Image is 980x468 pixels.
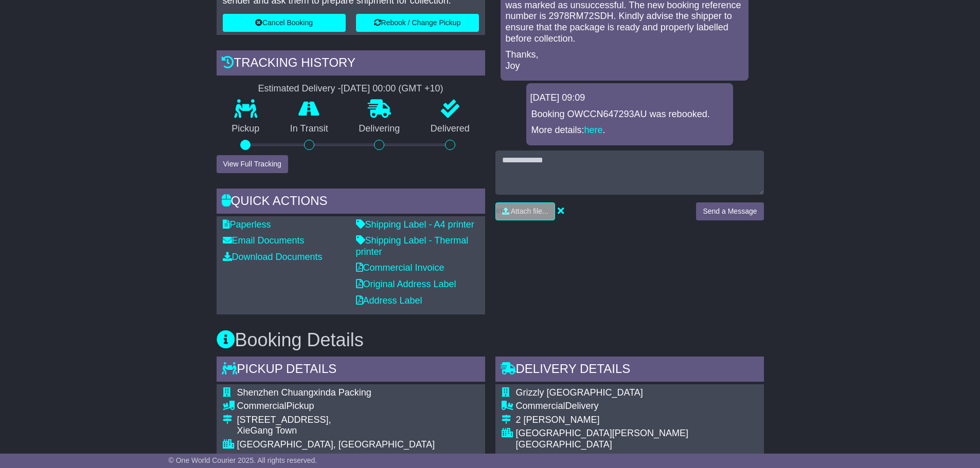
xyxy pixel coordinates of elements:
div: Tracking history [217,50,485,78]
span: Commercial [237,401,287,411]
span: 3585 [615,453,635,463]
div: Delivery Details [495,357,764,384]
span: Grizzly [GEOGRAPHIC_DATA] [516,387,643,398]
p: Delivered [415,123,485,135]
a: Email Documents [223,235,305,246]
a: Original Address Label [356,279,456,289]
div: [GEOGRAPHIC_DATA][PERSON_NAME][GEOGRAPHIC_DATA] [516,428,758,450]
a: here [584,125,603,135]
p: Booking OWCCN647293AU was rebooked. [531,109,728,120]
div: 2 [PERSON_NAME] [516,415,758,426]
span: © One World Courier 2025. All rights reserved. [169,456,317,464]
p: Thanks, Joy [506,49,743,71]
div: [GEOGRAPHIC_DATA], [GEOGRAPHIC_DATA] [237,439,479,451]
button: View Full Tracking [217,155,288,173]
div: [DATE] 09:09 [530,92,729,104]
p: Delivering [344,123,416,135]
div: Pickup Details [217,357,485,384]
div: XieGang Town [237,425,479,437]
button: Send a Message [696,202,763,220]
p: More details: . [531,125,728,136]
div: Quick Actions [217,189,485,216]
div: [DATE] 00:00 (GMT +10) [341,83,443,95]
div: [STREET_ADDRESS], [237,415,479,426]
div: Delivery [516,401,758,412]
a: Download Documents [223,252,323,262]
button: Cancel Booking [223,14,346,32]
a: Paperless [223,219,271,230]
span: [GEOGRAPHIC_DATA], People-[GEOGRAPHIC_DATA] [237,453,467,463]
span: Commercial [516,401,565,411]
p: In Transit [275,123,344,135]
span: Shenzhen Chuangxinda Packing [237,387,371,398]
p: Pickup [217,123,275,135]
a: Commercial Invoice [356,263,444,273]
a: Shipping Label - Thermal printer [356,235,469,257]
a: Shipping Label - A4 printer [356,219,474,230]
div: Estimated Delivery - [217,83,485,95]
div: Pickup [237,401,479,412]
span: [GEOGRAPHIC_DATA] [516,453,612,463]
button: Rebook / Change Pickup [356,14,479,32]
a: Address Label [356,295,422,306]
h3: Booking Details [217,330,764,350]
